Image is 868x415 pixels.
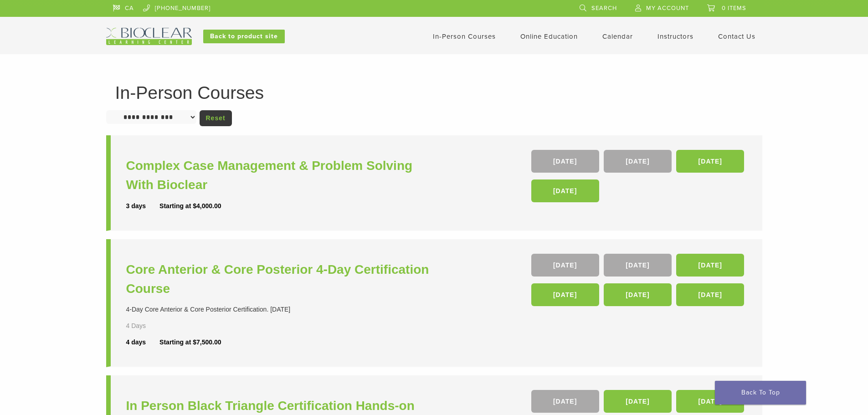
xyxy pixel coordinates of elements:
div: Starting at $4,000.00 [159,201,221,211]
a: [DATE] [531,390,599,413]
a: [DATE] [676,254,744,277]
a: [DATE] [604,150,672,173]
a: Calendar [602,32,633,41]
a: Reset [200,110,232,126]
img: Bioclear [106,28,192,45]
a: Back To Top [715,381,806,405]
a: Back to product site [203,30,285,43]
a: Contact Us [718,32,755,41]
div: 4-Day Core Anterior & Core Posterior Certification. [DATE] [126,305,437,314]
a: In-Person Courses [433,32,496,41]
span: Search [591,5,617,12]
a: [DATE] [676,150,744,173]
span: My Account [646,5,689,12]
div: , , , , , [531,254,747,311]
a: [DATE] [531,179,599,202]
a: [DATE] [604,283,672,306]
a: [DATE] [531,150,599,173]
span: 0 items [722,5,746,12]
div: 4 days [126,338,160,347]
a: [DATE] [676,283,744,306]
a: Instructors [657,32,693,41]
a: Online Education [520,32,578,41]
a: [DATE] [676,390,744,413]
div: 4 Days [126,321,173,331]
div: , , , [531,150,747,207]
a: [DATE] [531,254,599,277]
a: [DATE] [604,254,672,277]
a: Complex Case Management & Problem Solving With Bioclear [126,156,437,195]
h1: In-Person Courses [115,84,753,102]
div: Starting at $7,500.00 [159,338,221,347]
div: 3 days [126,201,160,211]
a: [DATE] [531,283,599,306]
a: [DATE] [604,390,672,413]
a: Core Anterior & Core Posterior 4-Day Certification Course [126,260,437,298]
